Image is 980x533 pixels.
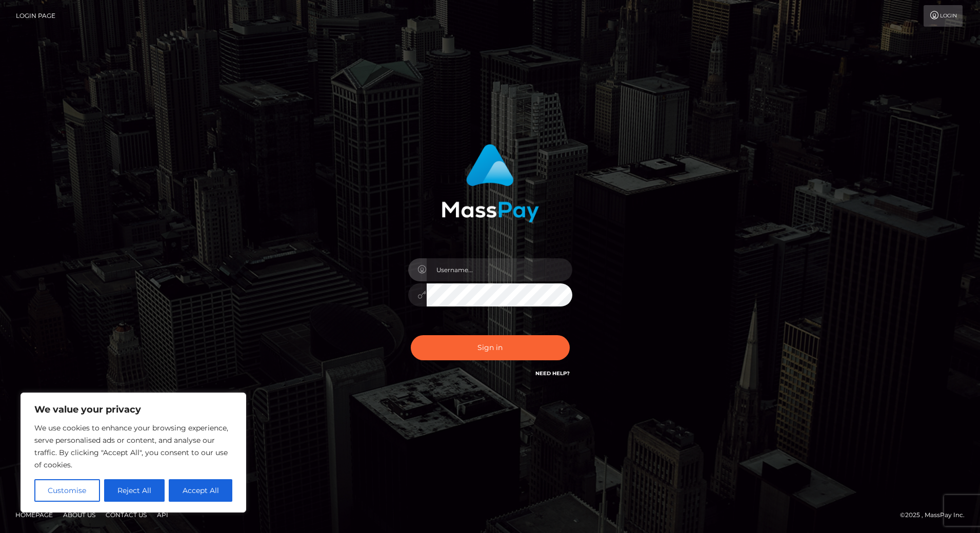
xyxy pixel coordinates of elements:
[34,422,232,471] p: We use cookies to enhance your browsing experience, serve personalised ads or content, and analys...
[411,335,570,360] button: Sign in
[442,144,539,222] img: MassPay Login
[900,509,972,521] div: © 2025 , MassPay Inc.
[59,507,99,523] a: About Us
[153,507,172,523] a: API
[34,403,232,416] p: We value your privacy
[169,479,232,502] button: Accept All
[16,5,55,27] a: Login Page
[535,370,570,377] a: Need Help?
[102,507,151,523] a: Contact Us
[21,393,246,512] div: We value your privacy
[11,507,57,523] a: Homepage
[34,479,100,502] button: Customise
[427,258,572,281] input: Username...
[924,5,963,27] a: Login
[104,479,165,502] button: Reject All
